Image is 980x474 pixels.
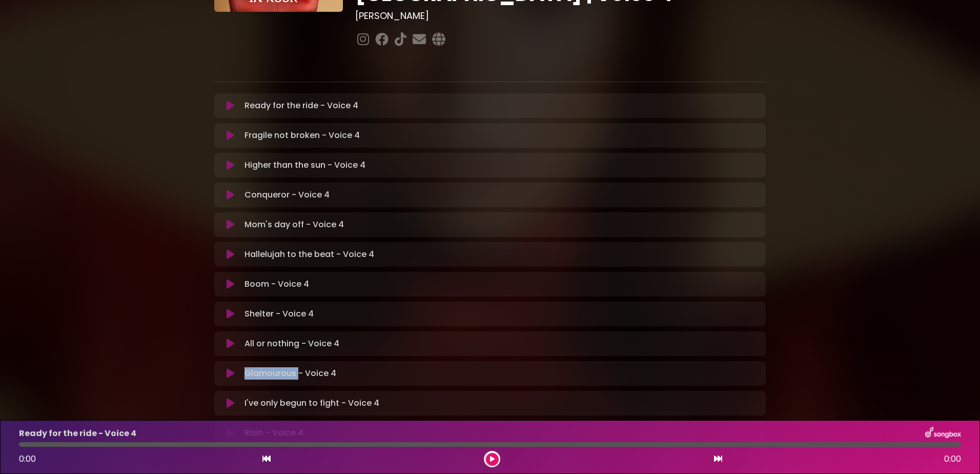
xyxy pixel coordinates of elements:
p: Boom - Voice 4 [244,278,309,290]
p: Mom's day off - Voice 4 [244,219,344,231]
p: Ready for the ride - Voice 4 [19,427,136,440]
p: Ready for the ride - Voice 4 [244,100,358,112]
img: songbox-logo-white.png [925,427,961,440]
p: Higher than the sun - Voice 4 [244,159,365,171]
p: Fragile not broken - Voice 4 [244,129,360,142]
p: All or nothing - Voice 4 [244,338,339,350]
span: 0:00 [19,453,36,465]
span: 0:00 [944,453,961,465]
p: I've only begun to fight - Voice 4 [244,397,379,409]
h3: [PERSON_NAME] [355,10,766,22]
p: Hallelujah to the beat - Voice 4 [244,248,374,261]
p: Conqueror - Voice 4 [244,189,330,201]
p: Glamourous - Voice 4 [244,367,336,380]
p: Shelter - Voice 4 [244,308,314,320]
